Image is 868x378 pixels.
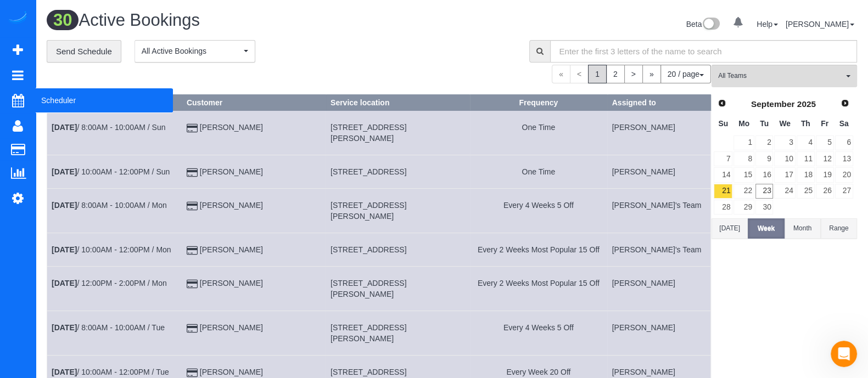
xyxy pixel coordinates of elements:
[52,323,77,332] b: [DATE]
[588,65,607,83] span: 1
[552,65,711,83] nav: Pagination navigation
[52,323,165,332] a: [DATE]/ 8:00AM - 10:00AM / Tue
[816,136,834,150] a: 5
[686,20,720,29] a: Beta
[331,279,406,298] span: [STREET_ADDRESS][PERSON_NAME]
[751,99,795,109] span: September
[200,323,263,332] a: [PERSON_NAME]
[718,71,843,81] span: All Teams
[733,167,754,182] a: 15
[607,95,710,111] th: Assigned to
[182,311,326,356] td: Customer
[182,111,326,155] td: Customer
[47,267,182,311] td: Schedule date
[821,119,828,128] span: Friday
[52,279,167,287] a: [DATE]/ 12:00PM - 2:00PM / Mon
[552,65,570,83] span: «
[714,167,732,182] a: 14
[835,167,853,182] a: 20
[624,65,643,83] a: >
[607,267,710,311] td: Assigned to
[52,245,171,254] a: [DATE]/ 10:00AM - 12:00PM / Mon
[52,167,77,176] b: [DATE]
[31,6,49,24] img: Profile image for Ellie
[52,245,77,254] b: [DATE]
[779,119,791,128] span: Wednesday
[331,123,406,143] span: [STREET_ADDRESS][PERSON_NAME]
[570,65,589,83] span: <
[52,201,77,210] b: [DATE]
[23,100,40,117] img: Profile image for Ellie
[9,86,211,199] div: Ellie says…
[712,65,857,87] button: All Teams
[108,104,162,112] span: from Launch27
[816,184,834,199] a: 26
[733,184,754,199] a: 22
[470,95,608,111] th: Frequency
[835,151,853,166] a: 13
[47,40,121,63] a: Send Schedule
[774,136,795,150] a: 3
[53,14,102,25] p: Active [DATE]
[839,119,849,128] span: Saturday
[331,201,406,221] span: [STREET_ADDRESS][PERSON_NAME]
[36,88,173,113] span: Scheduler
[53,5,125,14] h1: [PERSON_NAME]
[52,201,167,210] a: [DATE]/ 8:00AM - 10:00AM / Mon
[774,184,795,199] a: 24
[47,311,182,356] td: Schedule date
[797,151,815,166] a: 11
[841,99,849,108] span: Next
[182,95,326,111] th: Customer
[642,65,661,83] a: »
[786,20,854,29] a: [PERSON_NAME]
[714,96,730,111] a: Prev
[135,40,255,63] button: All Active Bookings
[23,126,197,191] div: We want to acknowledge that some users may be experiencing lag or slower performance in our softw...
[331,245,406,254] span: [STREET_ADDRESS]
[326,311,469,356] td: Service location
[821,218,857,239] button: Range
[182,267,326,311] td: Customer
[7,4,28,25] button: go back
[200,123,263,132] a: [PERSON_NAME]
[52,123,77,132] b: [DATE]
[714,151,732,166] a: 7
[757,20,778,29] a: Help
[200,368,263,376] a: [PERSON_NAME]
[47,10,79,30] span: 30
[774,167,795,182] a: 17
[187,325,198,332] i: Credit Card Payment
[712,65,857,82] ol: All Teams
[816,151,834,166] a: 12
[718,99,726,108] span: Prev
[47,233,182,267] td: Schedule date
[187,202,198,210] i: Credit Card Payment
[733,136,754,150] a: 1
[52,167,170,176] a: [DATE]/ 10:00AM - 12:00PM / Sun
[801,119,810,128] span: Thursday
[831,341,857,367] iframe: Intercom live chat
[326,155,469,189] td: Service location
[326,233,469,267] td: Service location
[718,119,728,128] span: Sunday
[755,167,774,182] a: 16
[52,279,77,287] b: [DATE]
[714,184,732,199] a: 21
[200,279,263,287] a: [PERSON_NAME]
[7,11,29,26] img: Automaid Logo
[607,111,710,155] td: Assigned to
[326,95,469,111] th: Service location
[187,369,198,377] i: Credit Card Payment
[187,280,198,288] i: Credit Card Payment
[172,4,193,25] button: Home
[797,184,815,199] a: 25
[738,119,749,128] span: Monday
[774,151,795,166] a: 10
[748,218,784,239] button: Week
[182,155,326,189] td: Customer
[797,99,816,109] span: 2025
[550,40,858,63] input: Enter the first 3 letters of the name to search
[52,368,169,376] a: [DATE]/ 10:00AM - 12:00PM / Tue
